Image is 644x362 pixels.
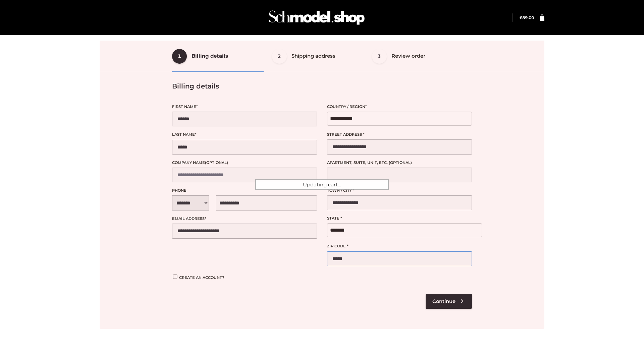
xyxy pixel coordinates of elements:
a: £89.00 [520,15,534,20]
img: Schmodel Admin 964 [266,4,367,31]
span: £ [520,15,522,20]
div: Updating cart... [255,179,389,190]
bdi: 89.00 [520,15,534,20]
